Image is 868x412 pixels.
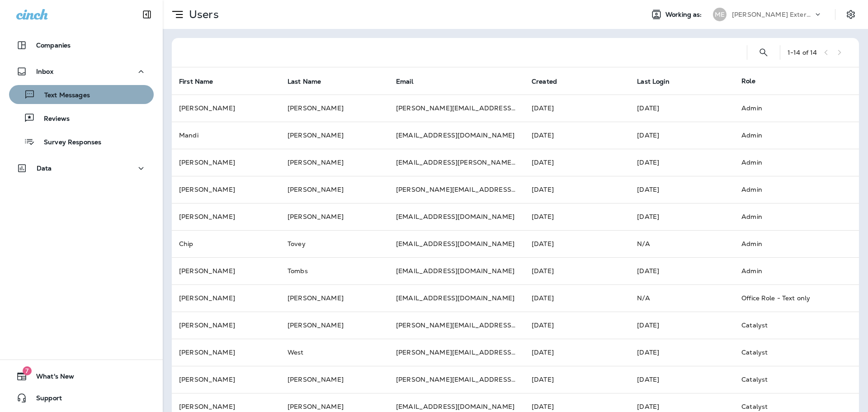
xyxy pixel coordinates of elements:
[734,230,844,257] td: Admin
[732,11,813,18] p: [PERSON_NAME] Exterminating
[741,77,755,85] span: Role
[524,312,630,339] td: [DATE]
[389,284,524,312] td: [EMAIL_ADDRESS][DOMAIN_NAME]
[172,366,280,393] td: [PERSON_NAME]
[172,257,280,284] td: [PERSON_NAME]
[35,138,101,147] p: Survey Responses
[389,257,524,284] td: [EMAIL_ADDRESS][DOMAIN_NAME]
[280,284,389,312] td: [PERSON_NAME]
[172,203,280,230] td: [PERSON_NAME]
[9,159,154,177] button: Data
[280,339,389,366] td: West
[630,312,734,339] td: [DATE]
[172,176,280,203] td: [PERSON_NAME]
[27,394,62,405] span: Support
[630,176,734,203] td: [DATE]
[389,339,524,366] td: [PERSON_NAME][EMAIL_ADDRESS][DOMAIN_NAME]
[172,339,280,366] td: [PERSON_NAME]
[524,203,630,230] td: [DATE]
[288,77,333,85] span: Last Name
[630,122,734,149] td: [DATE]
[280,95,389,122] td: [PERSON_NAME]
[280,176,389,203] td: [PERSON_NAME]
[9,389,154,407] button: Support
[9,132,154,151] button: Survey Responses
[630,230,734,257] td: N/A
[734,284,844,312] td: Office Role - Text only
[843,6,859,23] button: Settings
[524,176,630,203] td: [DATE]
[532,78,557,85] span: Created
[389,149,524,176] td: [EMAIL_ADDRESS][PERSON_NAME][DOMAIN_NAME]
[755,43,773,62] button: Search Users
[713,8,726,21] div: ME
[172,149,280,176] td: [PERSON_NAME]
[524,339,630,366] td: [DATE]
[630,203,734,230] td: [DATE]
[389,95,524,122] td: [PERSON_NAME][EMAIL_ADDRESS][DOMAIN_NAME]
[35,91,90,100] p: Text Messages
[524,149,630,176] td: [DATE]
[280,366,389,393] td: [PERSON_NAME]
[172,312,280,339] td: [PERSON_NAME]
[9,62,154,81] button: Inbox
[665,11,704,19] span: Working as:
[37,165,52,172] p: Data
[35,115,70,123] p: Reviews
[36,42,71,49] p: Companies
[396,78,413,85] span: Email
[532,77,569,85] span: Created
[734,203,844,230] td: Admin
[734,122,844,149] td: Admin
[734,312,844,339] td: Catalyst
[134,5,160,24] button: Collapse Sidebar
[524,95,630,122] td: [DATE]
[23,366,32,375] span: 7
[172,284,280,312] td: [PERSON_NAME]
[630,366,734,393] td: [DATE]
[734,176,844,203] td: Admin
[172,230,280,257] td: Chip
[524,122,630,149] td: [DATE]
[280,149,389,176] td: [PERSON_NAME]
[389,312,524,339] td: [PERSON_NAME][EMAIL_ADDRESS][PERSON_NAME][DOMAIN_NAME]
[734,257,844,284] td: Admin
[185,8,219,21] p: Users
[172,95,280,122] td: [PERSON_NAME]
[9,367,154,385] button: 7What's New
[734,366,844,393] td: Catalyst
[524,284,630,312] td: [DATE]
[734,95,844,122] td: Admin
[389,176,524,203] td: [PERSON_NAME][EMAIL_ADDRESS][PERSON_NAME][DOMAIN_NAME]
[280,122,389,149] td: [PERSON_NAME]
[179,78,213,85] span: First Name
[288,78,321,85] span: Last Name
[9,109,154,128] button: Reviews
[637,77,681,85] span: Last Login
[630,257,734,284] td: [DATE]
[524,257,630,284] td: [DATE]
[524,230,630,257] td: [DATE]
[630,339,734,366] td: [DATE]
[280,257,389,284] td: Tombs
[179,77,225,85] span: First Name
[637,78,669,85] span: Last Login
[630,149,734,176] td: [DATE]
[36,68,53,75] p: Inbox
[630,284,734,312] td: N/A
[389,203,524,230] td: [EMAIL_ADDRESS][DOMAIN_NAME]
[9,85,154,104] button: Text Messages
[524,366,630,393] td: [DATE]
[280,230,389,257] td: Tovey
[630,95,734,122] td: [DATE]
[27,373,74,384] span: What's New
[389,366,524,393] td: [PERSON_NAME][EMAIL_ADDRESS][PERSON_NAME][DOMAIN_NAME]
[389,122,524,149] td: [EMAIL_ADDRESS][DOMAIN_NAME]
[788,49,817,56] div: 1 - 14 of 14
[9,36,154,54] button: Companies
[396,77,425,85] span: Email
[734,149,844,176] td: Admin
[280,312,389,339] td: [PERSON_NAME]
[280,203,389,230] td: [PERSON_NAME]
[389,230,524,257] td: [EMAIL_ADDRESS][DOMAIN_NAME]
